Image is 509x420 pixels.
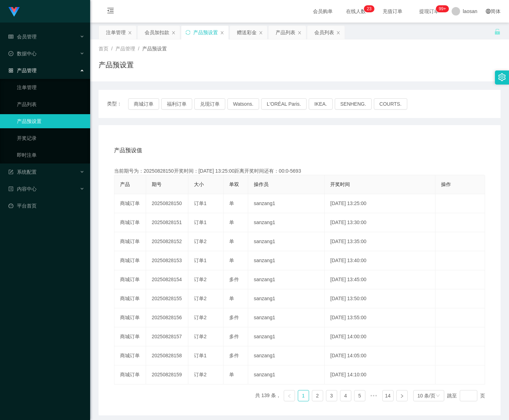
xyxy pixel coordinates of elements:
[194,296,207,301] span: 订单2
[248,270,325,289] td: sanzang1
[229,372,234,377] span: 单
[325,251,435,270] td: [DATE] 13:40:00
[325,327,435,346] td: [DATE] 14:00:00
[297,31,302,35] i: 图标: close
[227,98,259,110] button: Watsons.
[343,9,369,14] span: 在线人数
[229,353,239,358] span: 多件
[298,390,309,401] li: 1
[128,31,132,35] i: 图标: close
[17,114,84,128] a: 产品预设置
[8,186,37,192] span: 内容中心
[436,5,449,12] sup: 987
[107,98,128,110] span: 类型：
[145,26,169,39] div: 会员加扣款
[99,46,108,51] span: 首页
[194,372,207,377] span: 订单2
[17,80,84,94] a: 注单管理
[447,390,485,401] div: 跳至 页
[312,390,323,401] li: 2
[486,9,491,14] i: 图标: global
[354,390,365,401] a: 5
[248,194,325,213] td: sanzang1
[336,31,340,35] i: 图标: close
[146,346,188,365] td: 20250828158
[152,181,162,187] span: 期号
[326,390,337,401] li: 3
[186,30,190,35] i: 图标: sync
[220,31,224,35] i: 图标: close
[194,220,207,225] span: 订单1
[114,167,485,175] div: 当前期号为：20250828150开奖时间：[DATE] 13:25:00距离开奖时间还有：00:0-5693
[106,26,126,39] div: 注单管理
[498,73,506,81] i: 图标: setting
[229,334,239,339] span: 多件
[111,46,113,51] span: /
[142,46,167,51] span: 产品预设置
[325,308,435,327] td: [DATE] 13:55:00
[194,277,207,282] span: 订单2
[287,394,291,398] i: 图标: left
[146,327,188,346] td: 20250828157
[8,51,37,56] span: 数据中心
[261,98,307,110] button: L'ORÉAL Paris.
[441,181,451,187] span: 操作
[161,98,192,110] button: 福利订单
[325,365,435,384] td: [DATE] 14:10:00
[194,353,207,358] span: 订单1
[248,251,325,270] td: sanzang1
[229,239,234,244] span: 单
[436,394,440,399] i: 图标: down
[284,390,295,401] li: 上一页
[17,97,84,111] a: 产品列表
[114,146,142,155] span: 产品预设值
[416,9,442,14] span: 提现订单
[314,26,334,39] div: 会员列表
[335,98,372,110] button: SENHENG.
[138,46,139,51] span: /
[400,394,404,398] i: 图标: right
[330,181,350,187] span: 开奖时间
[229,296,234,301] span: 单
[248,327,325,346] td: sanzang1
[312,390,323,401] a: 2
[114,213,146,232] td: 商城订单
[229,315,239,320] span: 多件
[99,0,122,23] i: 图标: menu-fold
[417,390,435,401] div: 10 条/页
[229,181,239,187] span: 单双
[146,251,188,270] td: 20250828153
[194,98,225,110] button: 兑现订单
[248,365,325,384] td: sanzang1
[114,346,146,365] td: 商城订单
[99,60,134,70] h1: 产品预设置
[8,68,13,73] i: 图标: appstore-o
[115,46,135,51] span: 产品管理
[146,270,188,289] td: 20250828154
[354,390,365,401] li: 5
[8,169,13,174] i: 图标: form
[194,181,204,187] span: 大小
[382,390,394,401] li: 14
[114,327,146,346] td: 商城订单
[364,5,374,12] sup: 23
[229,277,239,282] span: 多件
[248,289,325,308] td: sanzang1
[325,289,435,308] td: [DATE] 13:50:00
[120,181,130,187] span: 产品
[114,251,146,270] td: 商城订单
[8,169,37,175] span: 系统配置
[340,390,351,401] li: 4
[340,390,351,401] a: 4
[114,232,146,251] td: 商城订单
[194,239,207,244] span: 订单2
[114,365,146,384] td: 商城订单
[194,315,207,320] span: 订单2
[368,390,379,401] span: •••
[325,270,435,289] td: [DATE] 13:45:00
[248,232,325,251] td: sanzang1
[248,346,325,365] td: sanzang1
[194,200,207,206] span: 订单1
[8,51,13,56] i: 图标: check-circle-o
[325,194,435,213] td: [DATE] 13:25:00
